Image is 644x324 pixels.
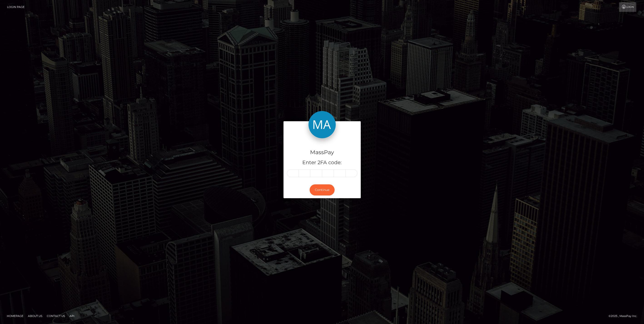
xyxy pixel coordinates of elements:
h5: Enter 2FA code: [287,159,357,166]
a: Contact Us [45,312,67,319]
div: © 2025 , MassPay Inc. [609,314,641,319]
h4: MassPay [287,148,357,156]
img: MassPay [308,111,336,138]
a: Login Page [7,2,25,12]
a: API [68,312,76,319]
button: Continue [310,184,335,195]
a: About Us [26,312,44,319]
a: Login [619,2,636,12]
a: Homepage [5,312,25,319]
